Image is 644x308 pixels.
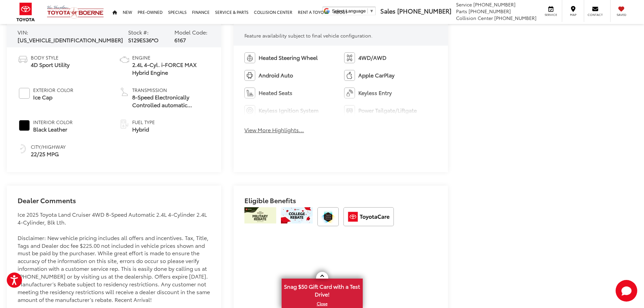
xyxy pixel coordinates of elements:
[31,61,70,69] span: 4D Sport Utility
[616,280,637,302] svg: Start Chat
[128,36,159,44] span: S129ES36*O
[344,52,355,63] img: 4WD/AWD
[18,211,210,303] div: Ice 2025 Toyota Land Cruiser 4WD 8-Speed Automatic 2.4L 4-Cylinder 2.4L 4-Cylinder, Blk Lth. Disc...
[31,143,66,150] span: City/Highway
[19,88,30,99] span: #FFFFFF
[473,1,516,8] span: [PHONE_NUMBER]
[344,88,355,98] img: Keyless Entry
[244,196,437,207] h2: Eligible Benefits
[259,71,293,79] span: Android Auto
[132,61,210,76] span: 2.4L 4-Cyl. i-FORCE MAX Hybrid Engine
[132,93,210,109] span: 8-Speed Electronically Controlled automatic Transmission with intelligence (ECT-i) and sequential...
[244,207,276,223] img: /static/brand-toyota/National_Assets/toyota-military-rebate.jpeg?height=48
[18,36,123,44] span: [US_VEHICLE_IDENTIFICATION_NUMBER]
[343,207,394,226] img: ToyotaCare Vic Vaughan Toyota of Boerne Boerne TX
[380,6,396,15] span: Sales
[244,52,255,63] img: Heated Steering Wheel
[18,196,210,211] h2: Dealer Comments
[244,32,373,39] span: Feature availability subject to final vehicle configuration.
[614,13,629,17] span: Saved
[33,87,73,93] span: Exterior Color
[18,28,28,36] span: VIN:
[332,8,374,14] a: Select Language​
[566,13,580,17] span: Map
[259,54,318,62] span: Heated Steering Wheel
[469,8,511,15] span: [PHONE_NUMBER]
[281,207,313,223] img: /static/brand-toyota/National_Assets/toyota-college-grad.jpeg?height=48
[174,28,208,36] span: Model Code:
[358,71,395,79] span: Apple CarPlay
[244,88,255,98] img: Heated Seats
[18,143,28,154] img: Fuel Economy
[369,8,374,14] span: ▼
[174,36,186,44] span: 6167
[588,13,603,17] span: Contact
[31,54,70,61] span: Body Style
[367,8,368,14] span: ​
[282,279,362,300] span: Snag $50 Gift Card with a Test Drive!
[358,54,386,62] span: 4WD/AWD
[456,8,467,15] span: Parts
[19,120,30,131] span: #000000
[456,15,493,21] span: Collision Center
[33,119,73,125] span: Interior Color
[132,87,210,93] span: Transmission
[494,15,536,21] span: [PHONE_NUMBER]
[543,13,558,17] span: Service
[317,207,339,226] img: Toyota Safety Sense Vic Vaughan Toyota of Boerne Boerne TX
[128,28,149,36] span: Stock #:
[132,119,155,125] span: Fuel Type
[332,8,366,14] span: Select Language
[132,125,155,133] span: Hybrid
[47,5,104,19] img: Vic Vaughan Toyota of Boerne
[456,1,472,8] span: Service
[132,54,210,61] span: Engine
[397,6,451,15] span: [PHONE_NUMBER]
[33,93,73,101] span: Ice Cap
[244,126,304,134] button: View More Highlights...
[31,150,66,158] span: 22/25 MPG
[616,280,637,302] button: Toggle Chat Window
[344,70,355,81] img: Apple CarPlay
[244,70,255,81] img: Android Auto
[33,125,73,133] span: Black Leather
